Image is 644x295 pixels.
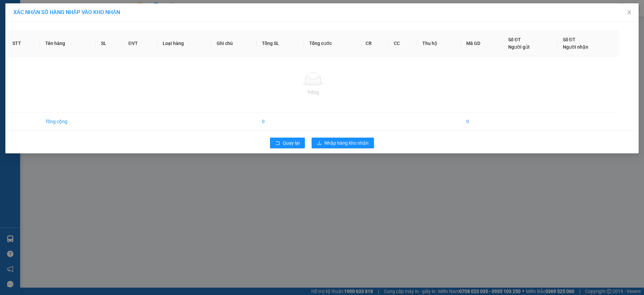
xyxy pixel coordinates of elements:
[283,139,300,147] span: Quay lại
[324,139,369,147] span: Nhập hàng kho nhận
[40,112,96,131] td: Tổng cộng
[123,31,157,56] th: ĐVT
[13,9,120,15] span: XÁC NHẬN SỐ HÀNG NHẬP VÀO KHO NHẬN
[417,31,461,56] th: Thu hộ
[12,89,613,96] div: Trống
[7,31,40,56] th: STT
[8,8,42,42] img: logo.jpg
[360,31,389,56] th: CR
[43,10,64,53] b: BIÊN NHẬN GỬI HÀNG
[627,10,632,15] span: close
[275,141,280,146] span: rollback
[73,8,89,24] img: logo.jpg
[461,31,503,56] th: Mã GD
[257,112,304,131] td: 0
[317,141,322,146] span: download
[304,31,360,56] th: Tổng cước
[620,3,639,22] button: Close
[508,37,521,42] span: Số ĐT
[56,32,92,40] li: (c) 2017
[461,112,503,131] td: 0
[257,31,304,56] th: Tổng SL
[211,31,257,56] th: Ghi chú
[40,31,96,56] th: Tên hàng
[157,31,211,56] th: Loại hàng
[508,44,530,50] span: Người gửi
[96,31,123,56] th: SL
[563,37,576,42] span: Số ĐT
[312,138,374,148] button: downloadNhập hàng kho nhận
[563,44,588,50] span: Người nhận
[388,31,417,56] th: CC
[270,138,305,148] button: rollbackQuay lại
[56,26,92,31] b: [DOMAIN_NAME]
[8,43,38,75] b: [PERSON_NAME]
